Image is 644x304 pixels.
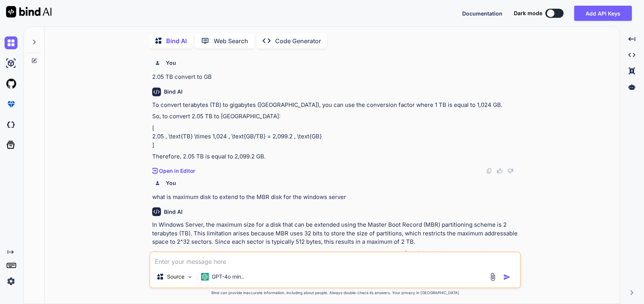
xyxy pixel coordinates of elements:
p: To convert terabytes (TB) to gigabytes ([GEOGRAPHIC_DATA]), you can use the conversion factor whe... [152,101,520,110]
img: chat [5,36,17,49]
img: premium [5,98,17,111]
button: Add API Keys [574,6,632,21]
h6: You [166,59,176,67]
h6: You [166,179,176,187]
p: what is maximum disk to extend to the MBR disk for the windows server [152,193,520,202]
img: like [497,168,503,174]
img: ai-studio [5,57,17,70]
span: Documentation [462,10,502,17]
img: attachment [488,273,497,281]
p: [ 2.05 , \text{TB} \times 1,024 , \text{GB/TB} = 2,099.2 , \text{GB} ] [152,124,520,150]
img: GPT-4o mini [201,273,209,280]
img: githubLight [5,77,17,90]
h6: Bind AI [164,88,183,96]
p: Web Search [214,36,248,45]
img: settings [5,275,17,288]
p: If you need to manage disks larger than 2 TB, you would need to use the GUID Partition Table (GPT... [152,249,520,275]
p: Code Generator [275,36,321,45]
p: Bind AI [166,36,187,45]
p: In Windows Server, the maximum size for a disk that can be extended using the Master Boot Record ... [152,221,520,246]
img: icon [503,273,511,281]
p: Therefore, 2.05 TB is equal to 2,099.2 GB. [152,152,520,161]
img: darkCloudIdeIcon [5,118,17,131]
p: 2.05 TB convert to GB [152,73,520,81]
p: Open in Editor [159,167,195,175]
p: Bind can provide inaccurate information, including about people. Always double-check its answers.... [149,290,521,296]
p: So, to convert 2.05 TB to [GEOGRAPHIC_DATA]: [152,112,520,121]
h6: Bind AI [164,208,183,216]
img: copy [486,168,492,174]
img: Bind AI [6,6,52,17]
img: dislike [507,168,513,174]
p: GPT-4o min.. [212,273,244,280]
button: Documentation [462,9,502,17]
span: Dark mode [514,9,542,17]
img: Pick Models [187,274,193,280]
p: Source [167,273,184,280]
